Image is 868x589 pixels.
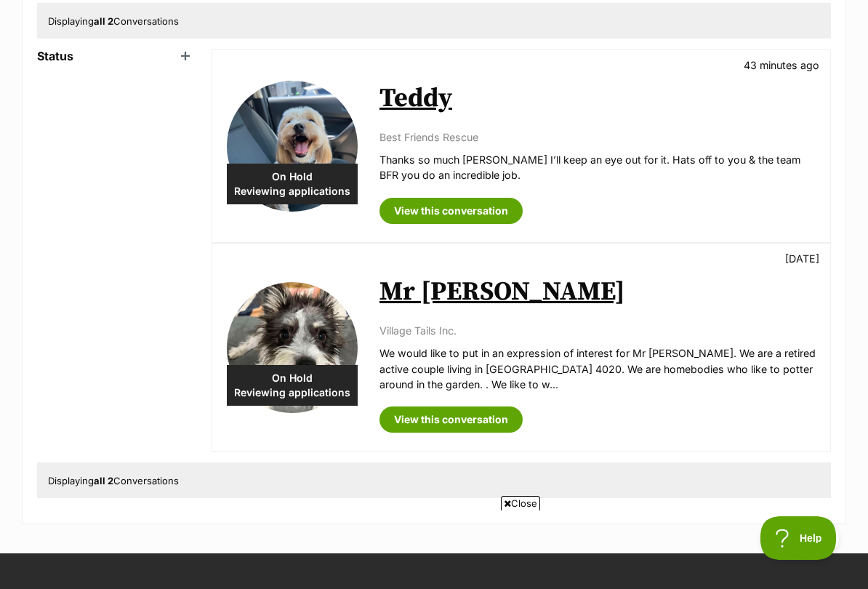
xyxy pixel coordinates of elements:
[37,49,197,63] header: Status
[94,15,113,27] strong: all 2
[227,365,358,406] div: On Hold
[379,129,816,145] p: Best Friends Rescue
[169,516,699,582] iframe: Advertisement
[501,496,540,510] span: Close
[48,475,179,486] span: Displaying Conversations
[785,251,819,266] p: [DATE]
[227,282,358,413] img: Mr Mac
[379,82,452,115] a: Teddy
[379,323,816,338] p: Village Tails Inc.
[227,184,358,199] span: Reviewing applications
[744,57,819,73] p: 43 minutes ago
[227,81,358,212] img: Teddy
[379,152,816,183] p: Thanks so much [PERSON_NAME] I’ll keep an eye out for it. Hats off to you & the team BFR you do a...
[379,198,523,224] a: View this conversation
[379,345,816,392] p: We would like to put in an expression of interest for Mr [PERSON_NAME]. We are a retired active c...
[227,164,358,204] div: On Hold
[379,406,523,433] a: View this conversation
[94,475,113,486] strong: all 2
[379,276,625,308] a: Mr [PERSON_NAME]
[48,15,179,27] span: Displaying Conversations
[227,385,358,400] span: Reviewing applications
[760,516,839,560] iframe: Help Scout Beacon - Open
